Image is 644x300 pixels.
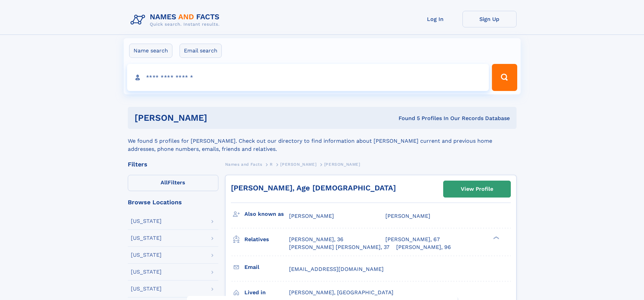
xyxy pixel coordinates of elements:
[396,244,451,251] a: [PERSON_NAME], 96
[289,236,343,243] a: [PERSON_NAME], 36
[131,269,162,275] div: [US_STATE]
[461,181,493,197] div: View Profile
[289,244,389,251] a: [PERSON_NAME] [PERSON_NAME], 37
[128,199,218,205] div: Browse Locations
[280,162,316,167] span: [PERSON_NAME]
[231,184,396,192] a: [PERSON_NAME], Age [DEMOGRAPHIC_DATA]
[135,114,303,122] h1: [PERSON_NAME]
[128,11,225,29] img: Logo Names and Facts
[131,218,162,224] div: [US_STATE]
[180,44,222,58] label: Email search
[244,287,289,298] h3: Lived in
[129,44,172,58] label: Name search
[270,160,273,168] a: R
[492,236,500,240] div: ❯
[244,261,289,273] h3: Email
[303,115,510,122] div: Found 5 Profiles In Our Records Database
[385,213,430,219] span: [PERSON_NAME]
[324,162,360,167] span: [PERSON_NAME]
[225,160,262,168] a: Names and Facts
[131,286,162,292] div: [US_STATE]
[289,289,393,296] span: [PERSON_NAME], [GEOGRAPHIC_DATA]
[128,175,218,191] label: Filters
[444,181,510,197] a: View Profile
[128,161,218,167] div: Filters
[161,179,168,186] span: All
[280,160,316,168] a: [PERSON_NAME]
[492,64,517,91] button: Search Button
[289,266,384,272] span: [EMAIL_ADDRESS][DOMAIN_NAME]
[270,162,273,167] span: R
[244,208,289,220] h3: Also known as
[244,234,289,245] h3: Relatives
[462,11,517,27] a: Sign Up
[128,129,517,153] div: We found 5 profiles for [PERSON_NAME]. Check out our directory to find information about [PERSON_...
[385,236,440,243] a: [PERSON_NAME], 67
[408,11,462,27] a: Log In
[127,64,489,91] input: search input
[131,235,162,241] div: [US_STATE]
[131,252,162,258] div: [US_STATE]
[289,213,334,219] span: [PERSON_NAME]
